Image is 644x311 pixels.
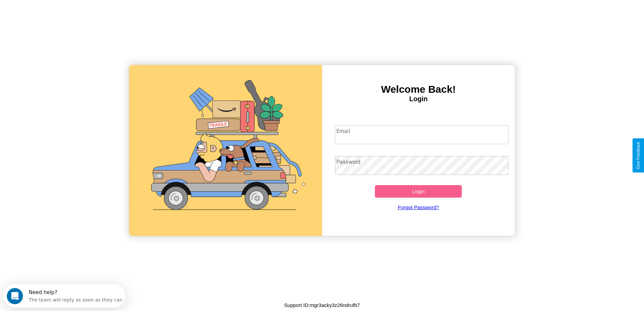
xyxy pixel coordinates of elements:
iframe: Intercom live chat discovery launcher [3,284,125,308]
button: Login [375,185,462,198]
div: Need help? [25,6,119,11]
h4: Login [322,95,515,103]
img: gif [129,65,322,236]
p: Support ID: mgr3acky3z26ndrufb7 [284,301,360,310]
div: Give Feedback [636,142,641,169]
h3: Welcome Back! [322,84,515,95]
div: The team will reply as soon as they can [25,11,119,18]
iframe: Intercom live chat [7,288,23,304]
div: Open Intercom Messenger [3,3,126,21]
a: Forgot Password? [332,198,505,217]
